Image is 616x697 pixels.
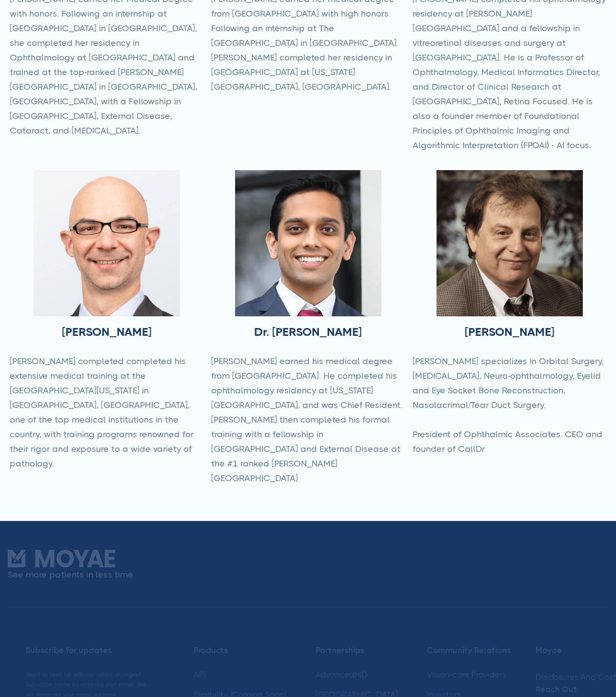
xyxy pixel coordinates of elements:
a: AdvancedMD [316,670,368,679]
a: Vision-care Providers [427,670,506,679]
p: See more patients in less time [8,567,133,582]
div: Subscribe for updates [25,645,153,655]
p: [PERSON_NAME] completed completed his extensive medical training at the [GEOGRAPHIC_DATA][US_STAT... [10,354,203,471]
div: Community Relations [427,645,511,655]
a: See more patients in less time [8,550,133,582]
h3: [PERSON_NAME] [62,324,152,340]
p: [PERSON_NAME] specializes in Orbital Surgery, [MEDICAL_DATA], Neuro-ophthalmology, Eyelid and Eye... [413,354,606,456]
h3: [PERSON_NAME] [465,324,555,340]
div: Products [194,645,291,655]
a: API [194,670,206,679]
p: [PERSON_NAME] earned his medical degree from [GEOGRAPHIC_DATA]. He completed his ophthalmology re... [211,354,405,485]
h3: Dr. [PERSON_NAME] [254,324,362,340]
div: Partnerships [316,645,402,655]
